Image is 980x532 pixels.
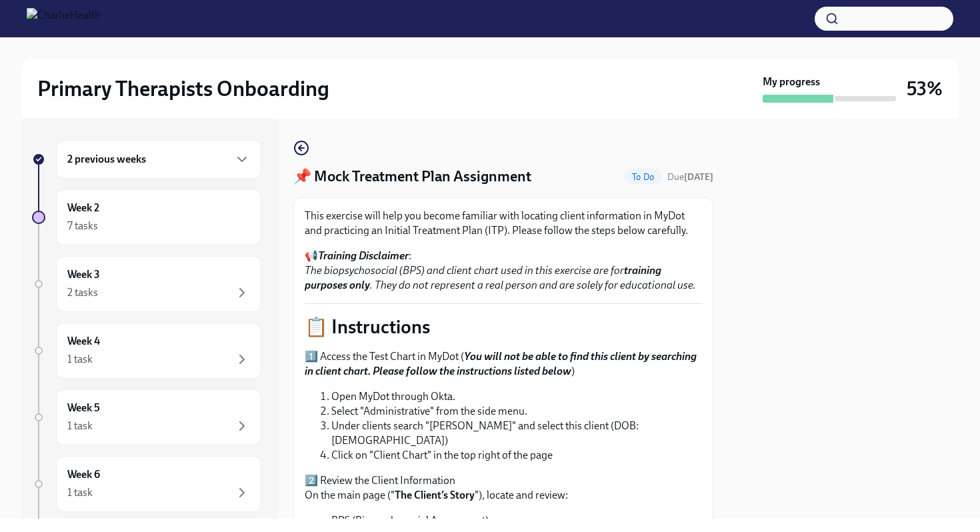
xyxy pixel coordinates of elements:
em: The biopsychosocial (BPS) and client chart used in this exercise are for . They do not represent ... [305,264,696,291]
div: 1 task [67,419,93,433]
p: 2️⃣ Review the Client Information On the main page (" "), locate and review: [305,473,702,503]
span: Due [667,171,713,183]
li: Select "Administrative" from the side menu. [331,404,702,419]
li: BPS (Biopsychosocial Assessment) [331,513,702,528]
div: 1 task [67,352,93,367]
p: This exercise will help you become familiar with locating client information in MyDot and practic... [305,209,702,238]
p: 📢 : [305,249,702,293]
strong: My progress [763,75,820,89]
div: 2 previous weeks [56,140,261,179]
div: 2 tasks [67,285,98,300]
h6: Week 2 [67,201,99,215]
p: 📋 Instructions [305,315,702,339]
li: Under clients search "[PERSON_NAME]" and select this client (DOB: [DEMOGRAPHIC_DATA]) [331,419,702,448]
a: Week 61 task [32,456,261,512]
h2: Primary Therapists Onboarding [37,75,329,102]
strong: You will not be able to find this client by searching in client chart. Please follow the instruct... [305,350,697,377]
p: 1️⃣ Access the Test Chart in MyDot ( ) [305,349,702,379]
a: Week 51 task [32,389,261,445]
h6: Week 6 [67,467,100,482]
li: Open MyDot through Okta. [331,389,702,404]
a: Week 41 task [32,323,261,379]
div: 1 task [67,485,93,500]
h6: 2 previous weeks [67,152,146,167]
strong: The Client’s Story [395,489,475,501]
h6: Week 3 [67,267,100,282]
div: 7 tasks [67,219,98,233]
img: CharlieHealth [27,8,101,29]
h4: 📌 Mock Treatment Plan Assignment [293,167,531,187]
h6: Week 4 [67,334,100,349]
strong: Training Disclaimer [318,249,409,262]
a: Week 32 tasks [32,256,261,312]
span: To Do [624,172,662,182]
li: Click on "Client Chart" in the top right of the page [331,448,702,463]
a: Week 27 tasks [32,189,261,245]
span: August 22nd, 2025 09:00 [667,171,713,183]
h6: Week 5 [67,401,100,415]
strong: [DATE] [684,171,713,183]
h3: 53% [907,77,943,101]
